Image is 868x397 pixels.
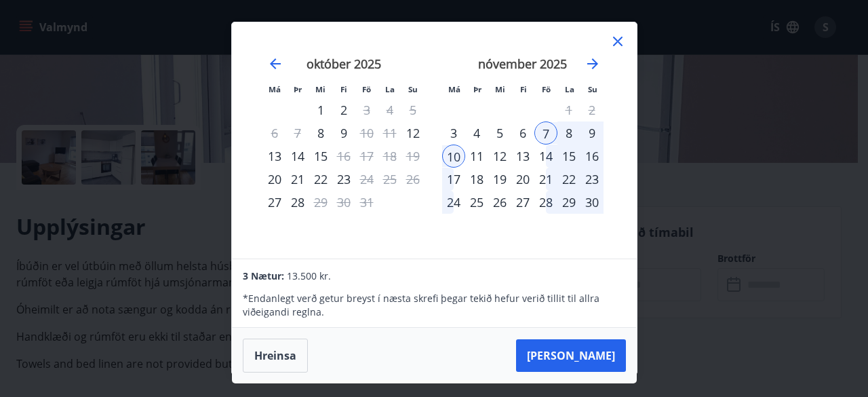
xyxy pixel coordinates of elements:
[557,191,580,214] div: 29
[511,145,534,168] div: 13
[355,121,378,145] div: Aðeins útritun í boði
[488,145,511,168] div: 12
[516,339,626,372] button: [PERSON_NAME]
[263,168,286,191] div: Aðeins innritun í boði
[488,121,511,145] div: 5
[332,191,355,214] td: Not available. fimmtudagur, 30. október 2025
[580,191,604,214] td: Choose sunnudagur, 30. nóvember 2025 as your check-in date. It’s available.
[488,145,511,168] td: Choose miðvikudagur, 12. nóvember 2025 as your check-in date. It’s available.
[355,121,378,145] td: Choose föstudagur, 10. október 2025 as your check-in date. It’s available.
[580,98,604,121] td: Not available. sunnudagur, 2. nóvember 2025
[269,84,281,94] small: Má
[580,168,604,191] td: Choose sunnudagur, 23. nóvember 2025 as your check-in date. It’s available.
[294,84,302,94] small: Þr
[588,84,597,94] small: Su
[534,191,557,214] div: 28
[442,168,465,191] div: 17
[309,121,332,145] div: Aðeins innritun í boði
[557,191,580,214] td: Choose laugardagur, 29. nóvember 2025 as your check-in date. It’s available.
[534,121,557,145] td: Selected as start date. föstudagur, 7. nóvember 2025
[263,121,286,145] td: Not available. mánudagur, 6. október 2025
[465,145,488,168] td: Choose þriðjudagur, 11. nóvember 2025 as your check-in date. It’s available.
[478,56,567,72] strong: nóvember 2025
[309,191,332,214] td: Choose miðvikudagur, 29. október 2025 as your check-in date. It’s available.
[511,145,534,168] td: Choose fimmtudagur, 13. nóvember 2025 as your check-in date. It’s available.
[332,98,355,121] div: 2
[385,84,395,94] small: La
[309,145,332,168] td: Choose miðvikudagur, 15. október 2025 as your check-in date. It’s available.
[557,121,580,145] div: 8
[286,191,309,214] td: Choose þriðjudagur, 28. október 2025 as your check-in date. It’s available.
[401,168,425,191] td: Not available. sunnudagur, 26. október 2025
[534,168,557,191] div: 21
[286,168,309,191] td: Choose þriðjudagur, 21. október 2025 as your check-in date. It’s available.
[495,84,505,94] small: Mi
[307,56,381,72] strong: október 2025
[488,168,511,191] td: Choose miðvikudagur, 19. nóvember 2025 as your check-in date. It’s available.
[287,269,331,282] span: 13.500 kr.
[286,145,309,168] div: 14
[442,145,465,168] td: Selected as end date. mánudagur, 10. nóvember 2025
[557,98,580,121] td: Not available. laugardagur, 1. nóvember 2025
[355,145,378,168] td: Not available. föstudagur, 17. október 2025
[243,269,284,282] span: 3 Nætur:
[332,98,355,121] td: Choose fimmtudagur, 2. október 2025 as your check-in date. It’s available.
[442,121,465,145] td: Choose mánudagur, 3. nóvember 2025 as your check-in date. It’s available.
[580,191,604,214] div: 30
[465,121,488,145] div: 4
[511,168,534,191] div: 20
[534,145,557,168] div: 14
[565,84,574,94] small: La
[401,121,425,145] td: Choose sunnudagur, 12. október 2025 as your check-in date. It’s available.
[534,168,557,191] td: Choose föstudagur, 21. nóvember 2025 as your check-in date. It’s available.
[511,121,534,145] div: 6
[355,168,378,191] div: Aðeins útritun í boði
[309,168,332,191] td: Choose miðvikudagur, 22. október 2025 as your check-in date. It’s available.
[248,39,620,244] div: Calendar
[263,191,286,214] div: Aðeins innritun í boði
[442,121,465,145] div: Aðeins innritun í boði
[401,145,425,168] td: Not available. sunnudagur, 19. október 2025
[580,121,604,145] div: 9
[511,191,534,214] div: 27
[448,84,460,94] small: Má
[520,84,527,94] small: Fi
[243,292,625,319] p: * Endanlegt verð getur breyst í næsta skrefi þegar tekið hefur verið tillit til allra viðeigandi ...
[488,191,511,214] div: 26
[355,168,378,191] td: Choose föstudagur, 24. október 2025 as your check-in date. It’s available.
[267,56,283,72] div: Move backward to switch to the previous month.
[286,145,309,168] td: Choose þriðjudagur, 14. október 2025 as your check-in date. It’s available.
[378,98,401,121] td: Not available. laugardagur, 4. október 2025
[332,121,355,145] div: 9
[286,121,309,145] td: Not available. þriðjudagur, 7. október 2025
[263,145,286,168] div: 13
[263,168,286,191] td: Choose mánudagur, 20. október 2025 as your check-in date. It’s available.
[378,168,401,191] td: Not available. laugardagur, 25. október 2025
[332,168,355,191] div: 23
[534,121,557,145] div: 7
[580,145,604,168] td: Choose sunnudagur, 16. nóvember 2025 as your check-in date. It’s available.
[340,84,347,94] small: Fi
[378,145,401,168] td: Not available. laugardagur, 18. október 2025
[580,145,604,168] div: 16
[309,98,332,121] div: 1
[442,191,465,214] td: Choose mánudagur, 24. nóvember 2025 as your check-in date. It’s available.
[332,168,355,191] td: Choose fimmtudagur, 23. október 2025 as your check-in date. It’s available.
[332,121,355,145] td: Choose fimmtudagur, 9. október 2025 as your check-in date. It’s available.
[309,191,332,214] div: Aðeins útritun í boði
[309,121,332,145] td: Choose miðvikudagur, 8. október 2025 as your check-in date. It’s available.
[362,84,371,94] small: Fö
[401,98,425,121] td: Not available. sunnudagur, 5. október 2025
[465,121,488,145] td: Choose þriðjudagur, 4. nóvember 2025 as your check-in date. It’s available.
[286,168,309,191] div: 21
[465,191,488,214] td: Choose þriðjudagur, 25. nóvember 2025 as your check-in date. It’s available.
[488,121,511,145] td: Choose miðvikudagur, 5. nóvember 2025 as your check-in date. It’s available.
[286,191,309,214] div: 28
[315,84,325,94] small: Mi
[473,84,481,94] small: Þr
[263,145,286,168] td: Choose mánudagur, 13. október 2025 as your check-in date. It’s available.
[378,121,401,145] td: Not available. laugardagur, 11. október 2025
[511,191,534,214] td: Choose fimmtudagur, 27. nóvember 2025 as your check-in date. It’s available.
[557,145,580,168] div: 15
[355,191,378,214] td: Not available. föstudagur, 31. október 2025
